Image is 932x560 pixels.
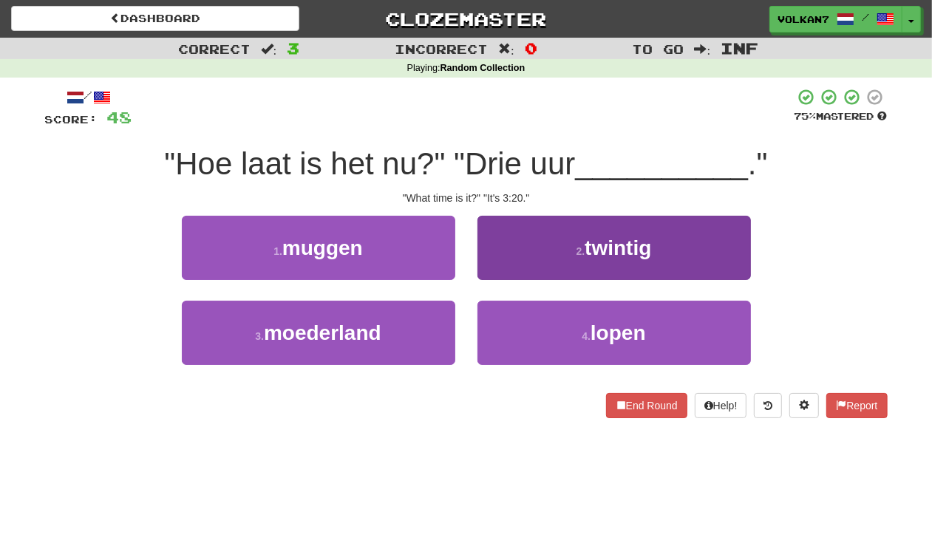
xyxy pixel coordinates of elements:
span: muggen [282,236,363,259]
button: 4.lopen [477,301,751,365]
button: Report [826,393,887,418]
button: Round history (alt+y) [754,393,782,418]
span: volkan7 [778,13,829,26]
div: Mastered [795,110,888,123]
a: Dashboard [11,6,299,31]
span: Score: [45,113,98,126]
div: "What time is it?" "It's 3:20." [45,191,888,205]
small: 2 . [576,245,585,257]
a: Clozemaster [322,6,610,32]
span: : [498,43,514,55]
span: 3 [287,39,299,57]
small: 1 . [273,245,282,257]
div: / [45,88,132,106]
span: Incorrect [395,41,488,56]
span: Correct [178,41,251,56]
button: 1.muggen [182,216,455,280]
a: volkan7 / [769,6,902,33]
span: Inf [721,39,758,57]
small: 3 . [255,330,264,342]
span: 48 [107,108,132,126]
span: 75 % [795,110,817,122]
span: 0 [525,39,537,57]
span: __________ [575,146,748,181]
span: : [261,43,277,55]
button: 3.moederland [182,301,455,365]
button: 2.twintig [477,216,751,280]
strong: Random Collection [441,63,525,73]
small: 4 . [582,330,591,342]
span: : [695,43,711,55]
button: Help! [695,393,747,418]
span: moederland [264,321,381,344]
span: lopen [591,321,646,344]
span: / [862,12,869,22]
span: "Hoe laat is het nu?" "Drie uur [164,146,575,181]
span: twintig [585,236,651,259]
span: To go [633,41,684,56]
button: End Round [606,393,687,418]
span: ." [748,146,768,181]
